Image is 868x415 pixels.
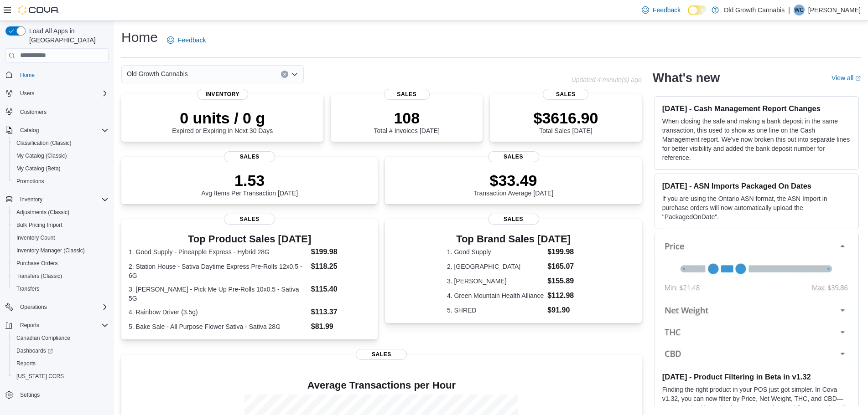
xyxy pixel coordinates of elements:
[13,150,109,161] span: My Catalog (Classic)
[20,322,39,329] span: Reports
[16,389,109,400] span: Settings
[16,334,70,342] span: Canadian Compliance
[16,165,61,172] span: My Catalog (Beta)
[311,321,371,332] dd: $81.99
[13,333,74,343] a: Canadian Compliance
[447,247,544,256] dt: 1. Good Supply
[547,261,580,272] dd: $165.07
[9,206,112,219] button: Adjustments (Classic)
[374,109,440,134] div: Total # Invoices [DATE]
[13,371,68,382] a: [US_STATE] CCRS
[356,349,407,360] span: Sales
[13,163,109,174] span: My Catalog (Beta)
[129,234,370,245] h3: Top Product Sales [DATE]
[13,358,39,369] a: Reports
[16,139,72,147] span: Classification (Classic)
[13,163,64,174] a: My Catalog (Beta)
[547,276,580,287] dd: $155.89
[16,389,43,400] a: Settings
[16,260,58,267] span: Purchase Orders
[16,152,67,159] span: My Catalog (Classic)
[2,105,112,118] button: Customers
[9,282,112,295] button: Transfers
[662,181,851,190] h3: [DATE] - ASN Imports Packaged On Dates
[129,307,307,317] dt: 4. Rainbow Driver (3.5g)
[20,127,39,134] span: Catalog
[374,109,440,127] p: 108
[16,194,46,205] button: Inventory
[2,193,112,206] button: Inventory
[9,357,112,370] button: Reports
[547,305,580,316] dd: $91.90
[9,332,112,344] button: Canadian Compliance
[13,220,109,231] span: Bulk Pricing Import
[13,220,66,231] a: Bulk Pricing Import
[638,1,684,19] a: Feedback
[832,74,861,82] a: View allExternal link
[18,5,59,15] img: Cova
[13,345,109,356] span: Dashboards
[2,319,112,332] button: Reports
[20,72,35,79] span: Home
[662,104,851,113] h3: [DATE] - Cash Management Report Changes
[16,285,39,292] span: Transfers
[2,124,112,137] button: Catalog
[16,209,69,216] span: Adjustments (Classic)
[653,71,720,85] h2: What's new
[9,175,112,188] button: Promotions
[201,171,298,190] p: 1.53
[20,391,40,399] span: Settings
[473,171,554,190] p: $33.49
[13,371,109,382] span: Washington CCRS
[13,245,88,256] a: Inventory Manager (Classic)
[16,107,50,118] a: Customers
[26,26,109,45] span: Load All Apps in [GEOGRAPHIC_DATA]
[224,151,275,162] span: Sales
[178,36,206,45] span: Feedback
[473,171,554,197] div: Transaction Average [DATE]
[16,70,38,81] a: Home
[13,207,73,218] a: Adjustments (Classic)
[172,109,273,127] p: 0 units / 0 g
[9,219,112,231] button: Bulk Pricing Import
[662,117,851,162] p: When closing the safe and making a bank deposit in the same transaction, this used to show as one...
[16,69,109,81] span: Home
[9,370,112,383] button: [US_STATE] CCRS
[9,149,112,162] button: My Catalog (Classic)
[447,262,544,271] dt: 2. [GEOGRAPHIC_DATA]
[9,137,112,149] button: Classification (Classic)
[16,221,62,229] span: Bulk Pricing Import
[13,207,109,218] span: Adjustments (Classic)
[794,5,805,15] div: Will Cummer
[20,196,42,203] span: Inventory
[543,89,589,100] span: Sales
[2,301,112,313] button: Operations
[9,257,112,270] button: Purchase Orders
[129,247,307,256] dt: 1. Good Supply - Pineapple Express - Hybrid 28G
[447,291,544,300] dt: 4. Green Mountain Health Alliance
[13,245,109,256] span: Inventory Manager (Classic)
[13,176,109,187] span: Promotions
[488,151,539,162] span: Sales
[13,138,109,149] span: Classification (Classic)
[547,246,580,257] dd: $199.98
[13,150,71,161] a: My Catalog (Classic)
[447,234,580,245] h3: Top Brand Sales [DATE]
[20,303,47,311] span: Operations
[311,284,371,295] dd: $115.40
[224,214,275,225] span: Sales
[13,232,59,243] a: Inventory Count
[447,277,544,286] dt: 3. [PERSON_NAME]
[447,306,544,315] dt: 5. SHRED
[16,347,53,354] span: Dashboards
[16,320,109,331] span: Reports
[16,302,109,313] span: Operations
[16,272,62,280] span: Transfers (Classic)
[2,68,112,82] button: Home
[20,108,47,116] span: Customers
[13,358,109,369] span: Reports
[653,5,681,15] span: Feedback
[795,5,804,15] span: WC
[291,71,298,78] button: Open list of options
